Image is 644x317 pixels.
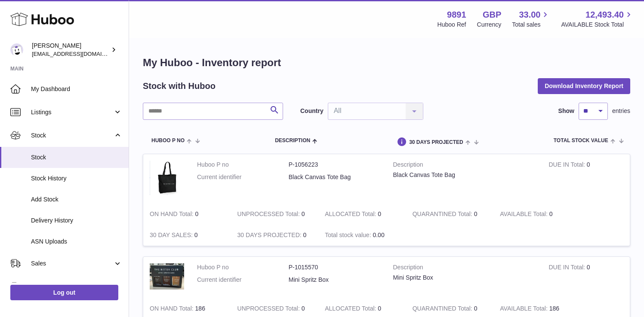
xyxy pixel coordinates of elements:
[447,9,466,21] strong: 9891
[143,204,231,225] td: 0
[477,21,502,29] div: Currency
[558,107,574,115] label: Show
[393,171,536,179] div: Black Canvas Tote Bag
[519,9,540,21] span: 33.00
[474,305,478,312] span: 0
[542,154,630,204] td: 0
[612,107,630,115] span: entries
[548,264,586,273] strong: DUE IN Total
[542,257,630,298] td: 0
[197,173,289,181] dt: Current identifier
[31,216,122,225] span: Delivery History
[31,153,122,162] span: Stock
[438,21,466,29] div: Huboo Ref
[289,173,380,181] dd: Black Canvas Tote Bag
[31,108,113,116] span: Listings
[325,232,373,241] strong: Total stock value
[10,43,23,56] img: ro@thebitterclub.co.uk
[318,204,406,225] td: 0
[231,225,319,246] td: 0
[413,210,474,219] strong: QUARANTINED Total
[500,210,549,219] strong: AVAILABLE Total
[150,263,184,290] img: product image
[10,285,118,300] a: Log out
[143,80,216,92] h2: Stock with Huboo
[31,131,113,140] span: Stock
[300,107,324,115] label: Country
[31,174,122,183] span: Stock History
[143,225,231,246] td: 0
[31,238,122,246] span: ASN Uploads
[197,276,289,284] dt: Current identifier
[409,140,463,145] span: 30 DAYS PROJECTED
[512,21,550,29] span: Total sales
[150,210,195,219] strong: ON HAND Total
[413,305,474,314] strong: QUARANTINED Total
[561,9,634,29] a: 12,493.40 AVAILABLE Stock Total
[150,305,195,314] strong: ON HAND Total
[500,305,549,314] strong: AVAILABLE Total
[32,42,109,58] div: [PERSON_NAME]
[237,210,302,219] strong: UNPROCESSED Total
[150,161,184,195] img: product image
[561,21,634,29] span: AVAILABLE Stock Total
[31,195,122,204] span: Add Stock
[289,276,380,284] dd: Mini Spritz Box
[32,50,126,57] span: [EMAIL_ADDRESS][DOMAIN_NAME]
[538,78,630,94] button: Download Inventory Report
[548,161,586,170] strong: DUE IN Total
[275,138,310,143] span: Description
[289,161,380,169] dd: P-1056223
[289,263,380,271] dd: P-1015570
[554,138,608,143] span: Total stock value
[585,9,624,21] span: 12,493.40
[325,210,378,219] strong: ALLOCATED Total
[393,263,536,274] strong: Description
[31,85,122,93] span: My Dashboard
[197,161,289,169] dt: Huboo P no
[151,138,185,143] span: Huboo P no
[483,9,501,21] strong: GBP
[393,161,536,171] strong: Description
[474,210,478,217] span: 0
[493,204,581,225] td: 0
[231,204,319,225] td: 0
[197,263,289,271] dt: Huboo P no
[237,232,303,241] strong: 30 DAYS PROJECTED
[31,259,113,268] span: Sales
[393,274,536,282] div: Mini Spritz Box
[325,305,378,314] strong: ALLOCATED Total
[237,305,302,314] strong: UNPROCESSED Total
[373,232,384,238] span: 0.00
[143,56,630,70] h1: My Huboo - Inventory report
[150,232,194,241] strong: 30 DAY SALES
[512,9,550,29] a: 33.00 Total sales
